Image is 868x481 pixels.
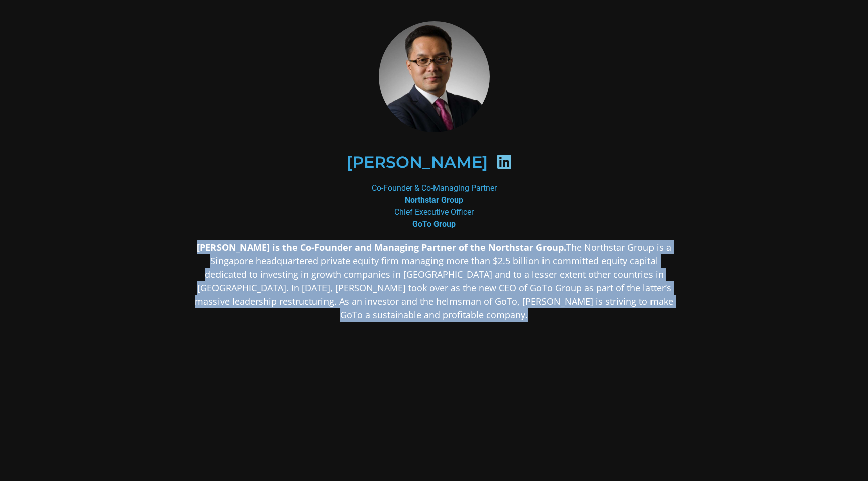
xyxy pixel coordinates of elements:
[190,240,678,322] p: The Northstar Group is a Singapore headquartered private equity firm managing more than $2.5 bill...
[405,195,463,205] b: Northstar Group
[190,182,678,230] div: Co-Founder & Co-Managing Partner Chief Executive Officer
[347,154,488,170] h2: [PERSON_NAME]
[197,241,566,253] strong: [PERSON_NAME] is the Co-Founder and Managing Partner of the Northstar Group.
[412,219,456,229] b: GoTo Group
